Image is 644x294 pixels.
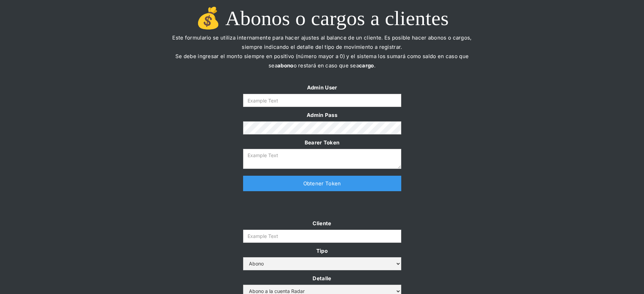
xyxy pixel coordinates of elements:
strong: cargo [359,62,374,69]
h1: 💰 Abonos o cargos a clientes [167,7,477,30]
label: Cliente [243,219,401,228]
label: Detalle [243,274,401,283]
p: Este formulario se utiliza internamente para hacer ajustes al balance de un cliente. Es posible h... [167,33,477,79]
label: Admin User [243,83,401,92]
form: Form [243,83,401,169]
a: Obtener Token [243,176,401,191]
label: Tipo [243,246,401,255]
input: Example Text [243,94,401,107]
input: Example Text [243,230,401,243]
label: Admin Pass [243,110,401,120]
strong: abono [277,62,294,69]
label: Bearer Token [243,138,401,147]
